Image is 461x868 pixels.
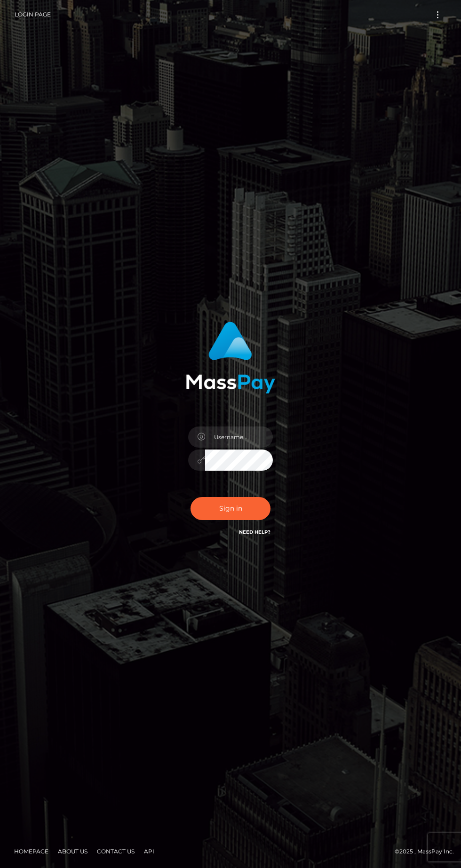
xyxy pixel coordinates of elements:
a: Need Help? [239,529,270,535]
input: Username... [205,426,273,448]
a: Homepage [10,844,52,859]
img: MassPay Login [186,322,275,394]
div: © 2025 , MassPay Inc. [7,846,454,857]
button: Toggle navigation [429,8,446,21]
a: API [140,844,158,859]
button: Sign in [191,497,270,520]
a: About Us [54,844,91,859]
a: Login Page [15,5,51,24]
a: Contact Us [93,844,138,859]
